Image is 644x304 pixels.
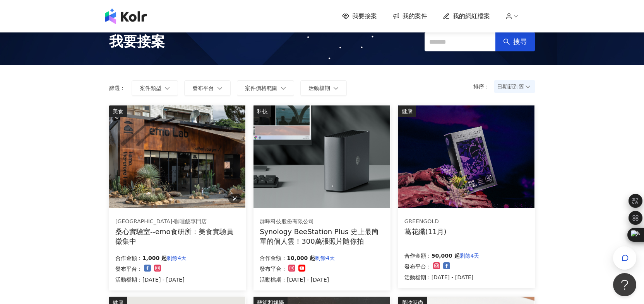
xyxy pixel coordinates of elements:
[453,12,490,20] span: 我的網紅檔案
[404,251,432,260] p: 合作金額：
[142,253,167,263] p: 1,000 起
[287,253,315,263] p: 10,000 起
[443,12,490,20] a: 我的網紅檔案
[260,253,287,263] p: 合作金額：
[495,32,535,51] button: 搜尋
[260,264,287,273] p: 發布平台：
[308,85,330,91] span: 活動檔期
[315,253,335,263] p: 剩餘4天
[115,253,142,263] p: 合作金額：
[115,218,239,226] div: [GEOGRAPHIC_DATA]-咖哩飯專門店
[115,264,142,273] p: 發布平台：
[253,105,271,117] div: 科技
[432,251,460,260] p: 50,000 起
[132,80,178,96] button: 案件類型
[404,262,432,271] p: 發布平台：
[109,105,127,117] div: 美食
[184,80,231,96] button: 發布平台
[167,253,187,263] p: 剩餘4天
[398,105,534,208] img: 葛花纖
[404,273,480,282] p: 活動檔期：[DATE] - [DATE]
[260,227,384,246] div: Synology BeeStation Plus 史上最簡單的個人雲！300萬張照片隨你拍
[503,38,510,45] span: search
[392,12,427,20] a: 我的案件
[300,80,347,96] button: 活動檔期
[404,227,447,236] div: 葛花纖(11月)
[513,37,527,46] span: 搜尋
[140,85,161,91] span: 案件類型
[352,12,377,20] span: 我要接案
[109,32,165,51] span: 我要接案
[404,218,447,226] div: GREENGOLD
[109,105,245,208] img: 情緒食光實驗計畫
[260,218,384,226] div: 群暉科技股份有限公司
[245,85,277,91] span: 案件價格範圍
[115,275,187,284] p: 活動檔期：[DATE] - [DATE]
[342,12,377,20] a: 我要接案
[260,275,335,284] p: 活動檔期：[DATE] - [DATE]
[402,12,427,20] span: 我的案件
[497,81,532,92] span: 日期新到舊
[237,80,294,96] button: 案件價格範圍
[109,85,125,91] p: 篩選：
[473,83,494,90] p: 排序：
[192,85,214,91] span: 發布平台
[613,273,636,296] iframe: Help Scout Beacon - Open
[105,8,147,24] img: logo
[398,105,416,117] div: 健康
[115,227,240,246] div: 桑心實驗室--emo食研所：美食實驗員徵集中
[460,251,480,260] p: 剩餘4天
[253,105,390,208] img: Synology BeeStation Plus 史上最簡單的個人雲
